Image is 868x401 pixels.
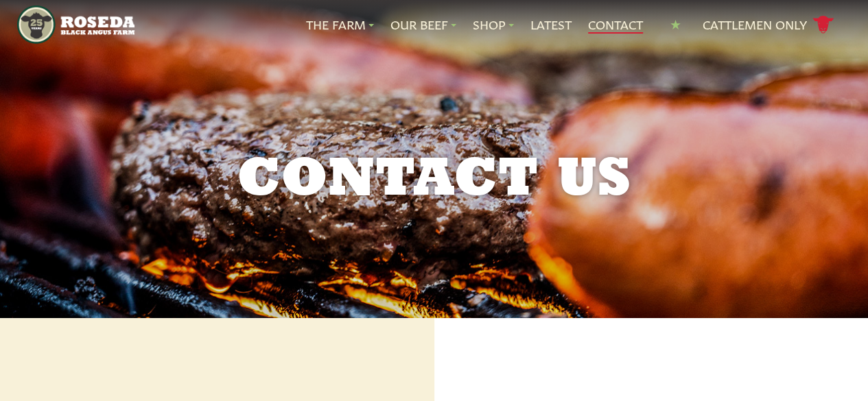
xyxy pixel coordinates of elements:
[703,13,834,37] a: Cattlemen Only
[473,16,514,34] a: Shop
[83,154,786,208] h1: Contact Us
[17,5,134,44] img: https://roseda.com/wp-content/uploads/2021/05/roseda-25-header.png
[390,16,456,34] a: Our Beef
[306,16,374,34] a: The Farm
[588,16,643,34] a: Contact
[530,16,572,34] a: Latest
